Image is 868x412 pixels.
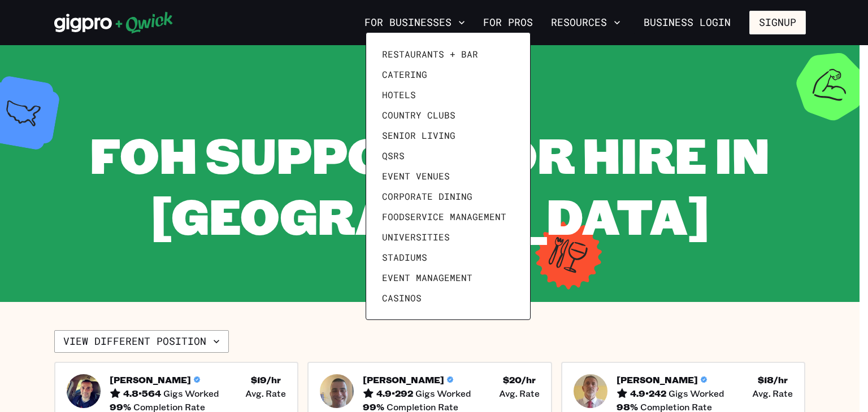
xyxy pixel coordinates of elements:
[382,272,472,283] span: Event Management
[382,170,450,182] span: Event Venues
[382,252,427,263] span: Stadiums
[382,211,506,222] span: Foodservice Management
[382,231,450,243] span: Universities
[382,130,455,141] span: Senior Living
[382,109,455,121] span: Country Clubs
[382,89,416,100] span: Hotels
[382,292,422,304] span: Casinos
[382,191,472,202] span: Corporate Dining
[382,150,405,161] span: QSRs
[382,69,427,80] span: Catering
[382,49,478,60] span: Restaurants + Bar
